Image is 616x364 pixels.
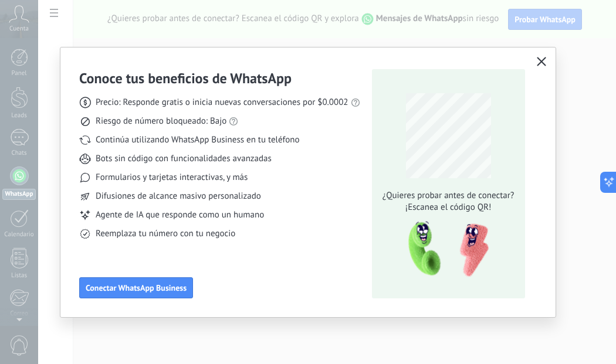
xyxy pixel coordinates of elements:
span: Conectar WhatsApp Business [86,284,187,292]
img: qr-pic-1x.png [398,218,491,281]
button: Conectar WhatsApp Business [79,277,193,298]
h3: Conoce tus beneficios de WhatsApp [79,69,292,87]
span: Precio: Responde gratis o inicia nuevas conversaciones por $0.0002 [96,97,348,108]
span: Agente de IA que responde como un humano [96,209,264,221]
span: Formularios y tarjetas interactivas, y más [96,172,248,183]
span: Bots sin código con funcionalidades avanzadas [96,153,272,165]
span: Continúa utilizando WhatsApp Business en tu teléfono [96,134,299,146]
span: ¿Quieres probar antes de conectar? [379,190,517,202]
span: Riesgo de número bloqueado: Bajo [96,115,226,127]
span: Reemplaza tu número con tu negocio [96,228,235,240]
span: Difusiones de alcance masivo personalizado [96,190,261,202]
span: ¡Escanea el código QR! [379,202,517,213]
